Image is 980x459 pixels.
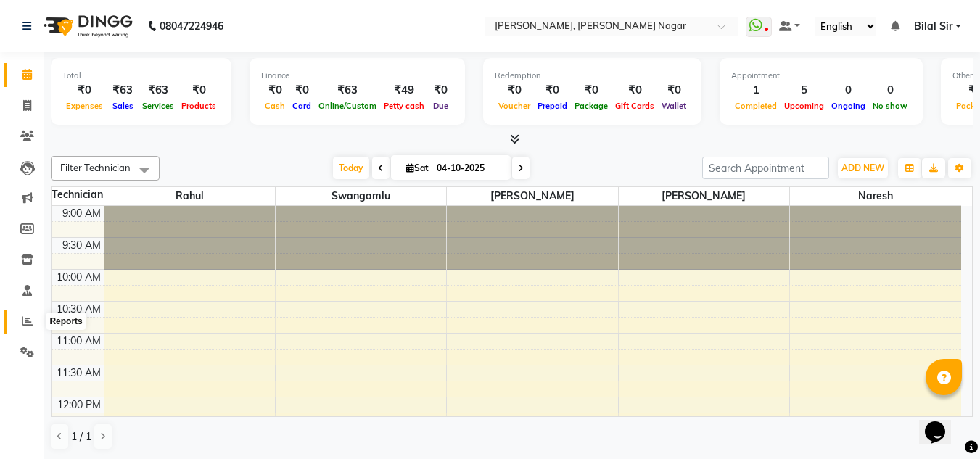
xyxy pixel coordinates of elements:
span: No show [869,101,911,111]
span: Prepaid [534,101,571,111]
div: ₹0 [178,82,220,99]
img: logo [37,6,136,46]
span: Due [429,101,452,111]
div: ₹63 [139,82,178,99]
span: Products [178,101,220,111]
span: [PERSON_NAME] [619,187,789,205]
iframe: chat widget [919,401,965,444]
span: Sat [403,162,432,173]
span: Ongoing [828,101,869,111]
div: ₹0 [62,82,107,99]
div: ₹0 [261,82,289,99]
div: Appointment [731,70,911,82]
div: ₹0 [428,82,453,99]
input: 2025-10-04 [432,157,505,179]
span: [PERSON_NAME] [447,187,617,205]
div: 10:00 AM [54,270,104,285]
span: Sales [109,101,137,111]
span: Package [571,101,612,111]
span: Naresh [790,187,961,205]
span: Voucher [495,101,534,111]
div: 10:30 AM [54,302,104,317]
div: Finance [261,70,453,82]
span: Petty cash [380,101,428,111]
span: Online/Custom [315,101,380,111]
span: Rahul [104,187,275,205]
div: ₹0 [289,82,315,99]
div: ₹0 [534,82,571,99]
span: Wallet [658,101,690,111]
div: 9:00 AM [59,206,104,221]
div: 11:30 AM [54,365,104,381]
div: Technician [52,187,104,202]
div: 0 [828,82,869,99]
span: Today [333,157,369,179]
span: Services [139,101,178,111]
input: Search Appointment [702,157,829,179]
div: 5 [781,82,828,99]
span: swangamlu [276,187,446,205]
span: Filter Technician [60,162,131,173]
button: ADD NEW [838,158,888,178]
div: 0 [869,82,911,99]
span: Card [289,101,315,111]
div: ₹0 [571,82,612,99]
div: ₹49 [380,82,428,99]
span: 1 / 1 [71,429,91,444]
span: Cash [261,101,289,111]
span: Completed [731,101,781,111]
div: Reports [46,313,86,330]
div: 11:00 AM [54,334,104,349]
div: 12:00 PM [54,397,104,413]
span: Upcoming [781,101,828,111]
div: ₹0 [495,82,534,99]
b: 08047224946 [160,6,223,46]
div: ₹63 [315,82,380,99]
div: 1 [731,82,781,99]
span: Gift Cards [612,101,658,111]
div: ₹63 [107,82,139,99]
span: Bilal Sir [914,19,952,34]
div: Redemption [495,70,690,82]
div: Total [62,70,220,82]
div: 9:30 AM [59,238,104,253]
div: ₹0 [612,82,658,99]
div: ₹0 [658,82,690,99]
span: ADD NEW [841,162,884,173]
span: Expenses [62,101,107,111]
